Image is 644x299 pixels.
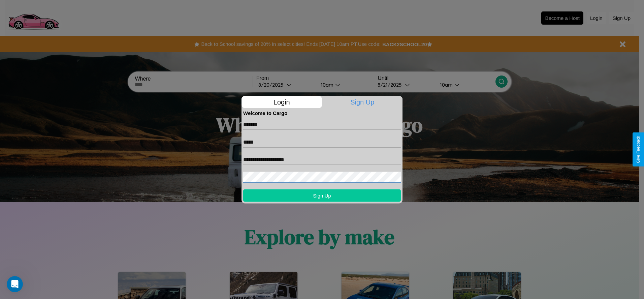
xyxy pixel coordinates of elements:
[243,189,401,202] button: Sign Up
[243,110,401,116] h4: Welcome to Cargo
[322,96,403,108] p: Sign Up
[241,96,322,108] p: Login
[7,276,23,292] iframe: Intercom live chat
[636,136,641,163] div: Give Feedback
